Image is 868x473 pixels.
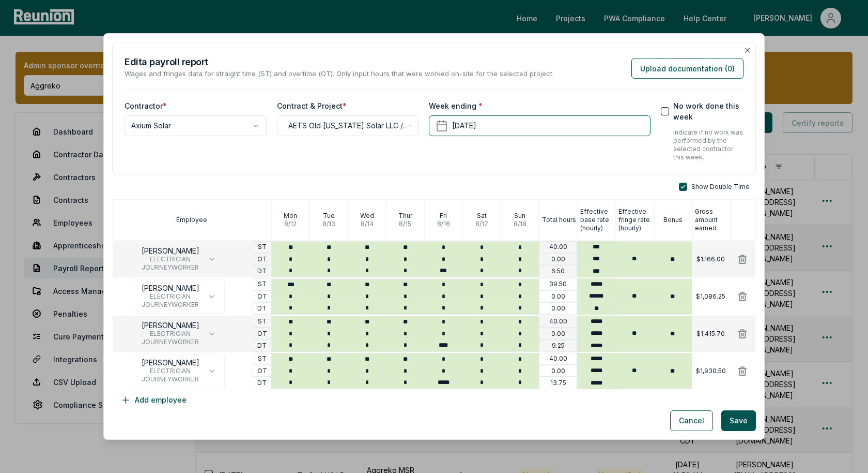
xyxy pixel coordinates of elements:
p: ST [258,318,267,326]
p: [PERSON_NAME] [142,359,199,367]
p: Wages and fringes data for straight time (ST) and overtime (OT). Only input hours that were worke... [125,69,554,79]
span: ELECTRICIAN [142,367,199,375]
span: JOURNEYWORKER [142,375,199,383]
label: Contractor [125,100,167,111]
p: 40.00 [549,355,567,363]
label: Week ending [429,100,483,111]
p: 9.25 [552,342,565,350]
p: DT [257,304,267,313]
button: Add employee [112,390,195,410]
button: Save [721,410,756,431]
p: 8 / 14 [361,220,374,228]
span: ELECTRICIAN [142,292,199,301]
p: 0.00 [551,367,565,375]
p: Wed [360,212,374,220]
p: [PERSON_NAME] [142,321,199,330]
button: Upload documentation (0) [631,58,743,79]
p: [PERSON_NAME] [142,247,199,255]
p: 8 / 12 [284,220,297,228]
p: 8 / 18 [514,220,526,228]
p: 6.50 [551,267,565,275]
p: Tue [323,212,335,220]
p: DT [257,342,267,350]
p: OT [257,255,267,263]
p: $1,166.00 [696,255,725,263]
p: Mon [284,212,297,220]
p: DT [257,379,267,387]
p: 40.00 [549,243,567,252]
p: Effective base rate (hourly) [580,208,615,232]
p: 8 / 16 [437,220,450,228]
p: ST [258,243,267,252]
p: $1,086.25 [696,292,725,301]
p: Sun [514,212,525,220]
button: [DATE] [429,115,650,136]
p: 40.00 [549,318,567,326]
span: JOURNEYWORKER [142,338,199,346]
p: 8 / 13 [322,220,335,228]
span: ELECTRICIAN [142,330,199,338]
p: Gross amount earned [695,208,730,232]
p: Sat [477,212,487,220]
p: $1,415.70 [696,330,725,338]
p: DT [257,267,267,275]
p: [PERSON_NAME] [142,284,199,292]
p: Employee [176,216,207,224]
p: 0.00 [551,292,565,301]
p: OT [257,292,267,301]
p: Thur [398,212,412,220]
p: 0.00 [551,255,565,263]
span: JOURNEYWORKER [142,301,199,309]
p: ST [258,355,267,363]
p: 8 / 15 [399,220,411,228]
p: 39.50 [549,280,567,289]
p: 13.75 [550,379,566,387]
p: Bonus [663,216,683,224]
p: OT [257,367,267,375]
p: $1,930.50 [696,367,726,375]
p: Effective fringe rate (hourly) [618,208,654,232]
h2: Edit a payroll report [125,55,554,69]
p: Total hours [542,216,576,224]
p: 0.00 [551,330,565,338]
p: 8 / 17 [475,220,488,228]
label: Contract & Project [277,100,347,111]
span: ELECTRICIAN [142,255,199,263]
p: Fri [440,212,447,220]
span: JOURNEYWORKER [142,263,199,272]
p: Indicate if no work was performed by the selected contractor this week. [673,128,743,161]
label: No work done this week [673,100,743,122]
p: 0.00 [551,304,565,313]
p: OT [257,330,267,338]
p: ST [258,280,267,289]
span: Show Double Time [691,183,750,191]
button: Cancel [670,410,713,431]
